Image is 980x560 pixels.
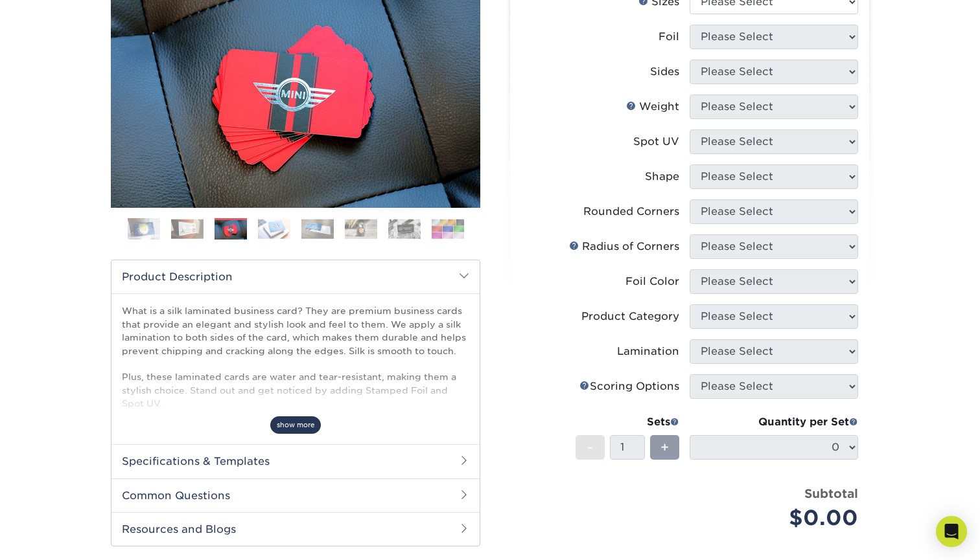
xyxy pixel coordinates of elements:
img: Business Cards 05 [301,219,334,239]
h2: Specifications & Templates [111,444,480,478]
img: Business Cards 01 [128,213,160,245]
img: Business Cards 07 [388,219,421,239]
img: Business Cards 04 [258,219,290,239]
div: Foil [659,29,679,45]
div: Radius of Corners [569,239,679,254]
img: Business Cards 02 [171,219,204,239]
h2: Common Questions [111,478,480,512]
div: Rounded Corners [583,204,679,219]
img: Business Cards 08 [432,219,464,239]
div: Lamination [617,344,679,359]
div: $0.00 [699,502,858,533]
div: Sets [576,414,679,430]
h2: Product Description [111,260,480,293]
div: Weight [626,99,679,115]
span: + [660,438,669,457]
div: Shape [645,169,679,185]
div: Product Category [581,309,679,324]
p: What is a silk laminated business card? They are premium business cards that provide an elegant a... [122,304,469,515]
img: Business Cards 06 [345,219,377,239]
div: Scoring Options [579,379,679,394]
strong: Subtotal [804,486,858,500]
span: - [587,438,593,457]
div: Open Intercom Messenger [936,516,967,547]
div: Foil Color [625,274,679,289]
div: Sides [650,64,679,80]
div: Spot UV [633,134,679,150]
img: Business Cards 03 [215,220,247,240]
div: Quantity per Set [690,414,858,430]
h2: Resources and Blogs [111,512,480,546]
span: show more [270,416,321,434]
